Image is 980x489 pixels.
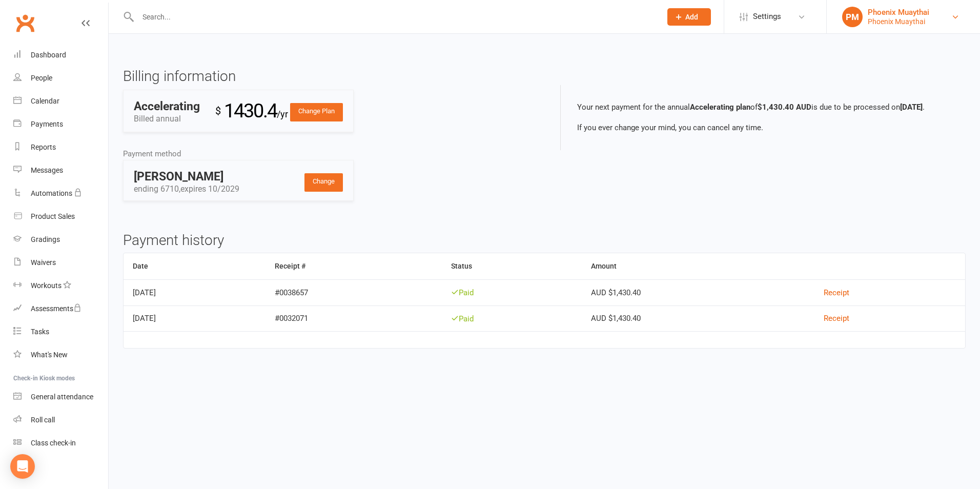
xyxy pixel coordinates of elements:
[690,103,750,112] b: Accelerating plan
[13,409,108,432] a: Roll call
[13,320,108,343] a: Tasks
[134,171,328,182] div: [PERSON_NAME]
[266,279,442,305] td: #0038657
[31,393,93,401] div: General attendance
[31,120,63,128] div: Payments
[31,74,52,82] div: People
[124,305,266,332] td: [DATE]
[31,235,60,243] div: Gradings
[685,13,698,21] span: Add
[31,281,62,290] div: Workouts
[442,279,582,305] td: Paid
[13,90,108,113] a: Calendar
[582,305,814,332] td: AUD $1,430.40
[124,253,266,279] th: Date
[900,103,923,112] b: [DATE]
[13,136,108,159] a: Reports
[758,103,811,112] b: $1,430.40 AUD
[12,10,38,36] a: Clubworx
[582,253,814,279] th: Amount
[124,279,266,305] td: [DATE]
[667,8,711,26] button: Add
[868,17,929,26] div: Phoenix Muaythai
[31,166,63,174] div: Messages
[31,328,49,336] div: Tasks
[824,314,849,323] a: Receipt
[266,305,442,332] td: #0032071
[753,5,781,28] span: Settings
[13,113,108,136] a: Payments
[31,212,75,220] div: Product Sales
[582,279,814,305] td: AUD $1,430.40
[842,7,863,27] div: PM
[134,100,200,112] div: Accelerating
[442,253,582,279] th: Status
[180,184,239,194] span: expires 10/2029
[577,121,949,134] p: If you ever change your mind, you can cancel any time.
[134,100,215,126] div: Billed annual
[13,182,108,205] a: Automations
[13,159,108,182] a: Messages
[290,103,343,121] a: Change Plan
[13,343,108,366] a: What's New
[123,148,537,160] div: Payment method
[13,385,108,409] a: General attendance kiosk mode
[13,251,108,274] a: Waivers
[123,233,966,249] h3: Payment history
[304,173,343,192] a: Change
[31,351,68,359] div: What's New
[277,109,288,119] span: /yr
[13,67,108,90] a: People
[134,184,239,194] span: ending 6710,
[31,439,76,447] div: Class check-in
[266,253,442,279] th: Receipt #
[442,305,582,332] td: Paid
[215,95,288,127] div: 1430.4
[135,10,654,24] input: Search...
[13,274,108,297] a: Workouts
[577,101,949,113] p: Your next payment for the annual of is due to be processed on .
[31,304,81,313] div: Assessments
[31,51,66,59] div: Dashboard
[13,205,108,228] a: Product Sales
[31,258,56,267] div: Waivers
[31,416,55,424] div: Roll call
[31,143,56,151] div: Reports
[31,97,59,105] div: Calendar
[31,189,72,197] div: Automations
[13,228,108,251] a: Gradings
[13,44,108,67] a: Dashboard
[824,288,849,297] a: Receipt
[13,297,108,320] a: Assessments
[123,69,537,85] h3: Billing information
[13,432,108,455] a: Class kiosk mode
[868,8,929,17] div: Phoenix Muaythai
[10,454,35,479] div: Open Intercom Messenger
[215,105,220,117] sup: $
